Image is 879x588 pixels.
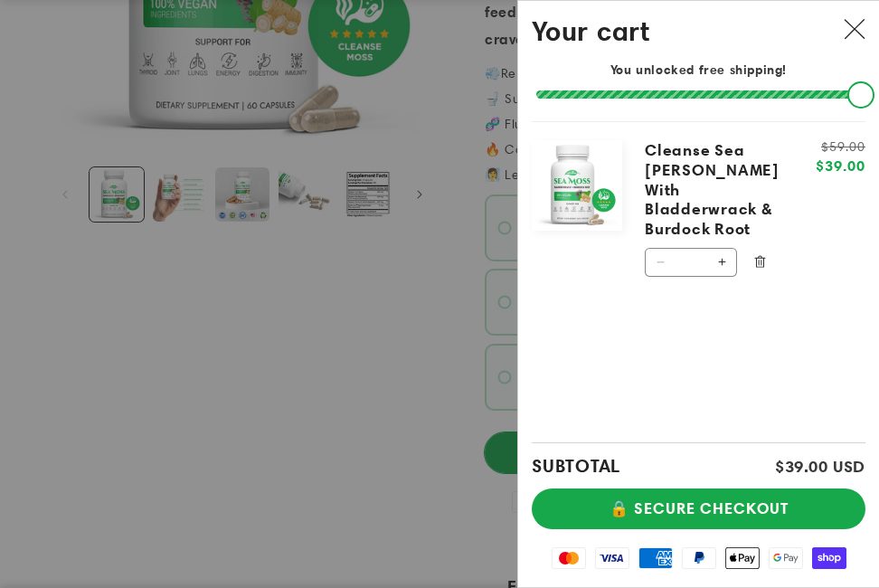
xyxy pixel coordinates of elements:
[816,158,865,173] span: $39.00
[645,140,784,238] a: Cleanse Sea [PERSON_NAME] With Bladderwrack & Burdock Root
[532,488,865,529] button: 🔒 SECURE CHECKOUT
[816,140,865,153] s: $59.00
[532,62,865,78] p: You unlocked free shipping!
[532,457,620,475] h2: SUBTOTAL
[835,10,874,50] button: Close
[675,248,707,277] input: Quantity for Cleanse Sea Moss With Bladderwrack &amp; Burdock Root
[532,14,650,48] h2: Your cart
[775,459,865,475] p: $39.00 USD
[746,248,773,275] button: Remove Cleanse Sea Moss With Bladderwrack & Burdock Root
